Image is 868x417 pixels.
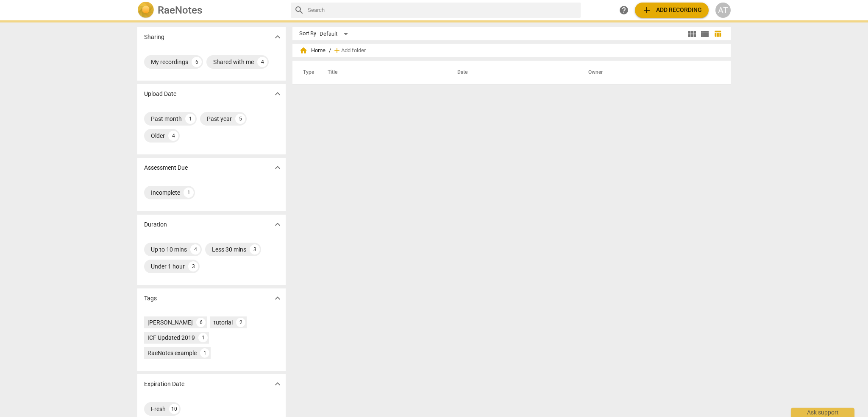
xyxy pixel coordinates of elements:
[271,31,284,43] button: Show more
[687,29,697,39] span: view_module
[273,219,283,229] span: expand_more
[271,161,284,174] button: Show more
[296,61,317,84] th: Type
[273,89,283,99] span: expand_more
[151,58,188,66] div: My recordings
[158,4,202,16] h2: RaeNotes
[698,28,711,40] button: List view
[250,244,260,255] div: 3
[271,218,284,231] button: Show more
[137,2,284,19] a: LogoRaeNotes
[273,293,283,303] span: expand_more
[137,2,154,19] img: Logo
[642,5,652,15] span: add
[447,61,578,84] th: Date
[791,408,854,417] div: Ask support
[271,87,284,100] button: Show more
[619,5,629,15] span: help
[184,188,194,198] div: 1
[273,162,283,173] span: expand_more
[213,58,254,66] div: Shared with me
[151,405,166,413] div: Fresh
[151,188,180,197] div: Incomplete
[147,333,195,342] div: ICF Updated 2019
[144,380,184,389] p: Expiration Date
[151,115,182,123] div: Past month
[200,348,209,358] div: 1
[236,318,245,327] div: 2
[192,57,202,67] div: 6
[144,33,164,42] p: Sharing
[169,404,179,414] div: 10
[299,31,316,37] div: Sort By
[642,5,702,15] span: Add recording
[715,3,731,18] button: AT
[144,90,176,98] p: Upload Date
[299,46,308,55] span: home
[635,3,709,18] button: Upload
[144,220,167,229] p: Duration
[686,28,698,40] button: Tile view
[616,3,632,18] a: Help
[235,114,245,124] div: 5
[190,244,200,255] div: 4
[299,46,325,55] span: Home
[341,48,366,54] span: Add folder
[257,57,267,67] div: 4
[185,114,195,124] div: 1
[271,378,284,390] button: Show more
[333,46,341,55] span: add
[168,131,178,141] div: 4
[212,245,246,254] div: Less 30 mins
[317,61,447,84] th: Title
[144,163,188,172] p: Assessment Due
[714,30,722,38] span: table_chart
[147,349,197,357] div: RaeNotes example
[144,294,157,303] p: Tags
[151,132,165,140] div: Older
[273,32,283,42] span: expand_more
[700,29,710,39] span: view_list
[151,245,187,254] div: Up to 10 mins
[711,28,724,40] button: Table view
[151,262,185,271] div: Under 1 hour
[271,292,284,305] button: Show more
[214,318,233,327] div: tutorial
[207,115,232,123] div: Past year
[329,48,331,54] span: /
[578,61,722,84] th: Owner
[320,27,351,41] div: Default
[147,318,193,327] div: [PERSON_NAME]
[188,261,198,271] div: 3
[294,5,304,15] span: search
[196,318,206,327] div: 6
[308,3,577,17] input: Search
[273,379,283,389] span: expand_more
[198,333,208,342] div: 1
